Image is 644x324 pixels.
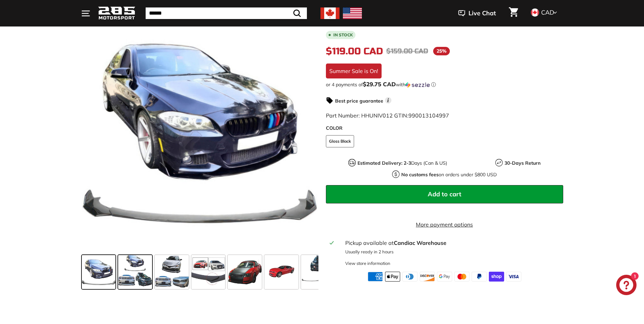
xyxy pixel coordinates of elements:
strong: Candiac Warehouse [394,239,446,246]
p: Days (Can & US) [357,160,447,167]
button: Live Chat [449,5,505,22]
b: In stock [333,33,353,37]
div: Pickup available at [345,239,559,247]
span: Live Chat [468,9,496,18]
span: i [385,97,391,104]
div: View store information [345,260,390,267]
button: Add to cart [326,185,563,203]
span: $159.00 CAD [386,47,428,55]
div: or 4 payments of$29.75 CADwithSezzle Click to learn more about Sezzle [326,81,563,88]
img: master [454,272,470,281]
strong: 30-Days Return [504,160,540,166]
label: COLOR [326,125,563,132]
img: apple_pay [385,272,400,281]
img: paypal [472,272,487,281]
p: Usually ready in 2 hours [345,249,559,255]
img: diners_club [402,272,418,281]
inbox-online-store-chat: Shopify online store chat [614,275,639,297]
img: american_express [368,272,383,281]
p: on orders under $800 USD [401,171,497,178]
span: 990013104997 [408,112,449,119]
span: $119.00 CAD [326,46,383,57]
div: or 4 payments of with [326,81,563,88]
strong: No customs fees [401,172,439,178]
span: Part Number: HHUNIV012 GTIN: [326,112,449,119]
a: More payment options [326,220,563,229]
input: Search [146,7,307,19]
img: visa [506,272,521,281]
img: shopify_pay [489,272,504,281]
a: Cart [505,2,522,25]
img: google_pay [437,272,452,281]
img: Logo_285_Motorsport_areodynamics_components [98,5,135,21]
span: Add to cart [428,190,461,198]
strong: Estimated Delivery: 2-3 [357,160,411,166]
span: 25% [433,47,450,55]
span: $29.75 CAD [363,80,396,88]
img: discover [420,272,435,281]
div: Summer Sale is On! [326,64,382,78]
span: CAD [541,8,554,16]
strong: Best price guarantee [335,98,383,104]
img: Sezzle [405,82,430,88]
